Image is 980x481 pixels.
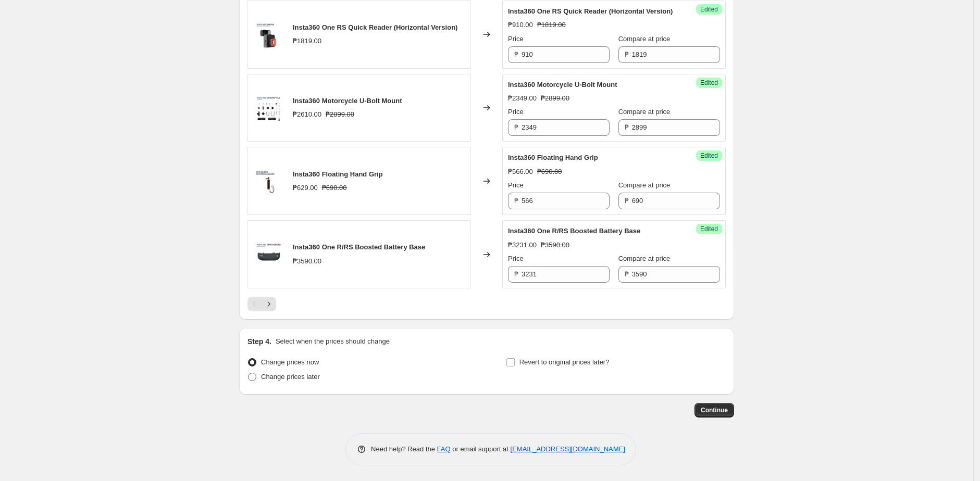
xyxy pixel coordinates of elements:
strike: ₱1819.00 [537,20,566,30]
div: ₱3231.00 [508,240,537,250]
span: Compare at price [618,35,671,43]
strike: ₱2899.00 [326,109,354,120]
span: Insta360 Floating Hand Grip [508,154,598,161]
span: Edited [700,151,718,160]
strike: ₱690.00 [537,167,562,177]
span: Insta360 One RS Quick Reader (Horizontal Version) [293,23,457,31]
span: ₱ [514,270,518,278]
span: Edited [700,79,718,87]
span: Insta360 Motorcycle U-Bolt Mount [293,97,402,105]
span: ₱ [625,197,629,205]
span: Price [508,255,524,262]
span: Insta360 One R/RS Boosted Battery Base [293,243,425,251]
img: 2022Thubnails56-07_80x.jpg [253,239,284,270]
span: Change prices later [261,373,320,381]
span: Insta360 Floating Hand Grip [293,170,383,178]
span: Compare at price [618,255,671,262]
a: [EMAIL_ADDRESS][DOMAIN_NAME] [511,445,625,453]
strike: ₱2899.00 [541,93,569,104]
button: Continue [694,403,734,417]
p: Select when the prices should change [276,336,390,347]
span: Insta360 One RS Quick Reader (Horizontal Version) [508,7,673,15]
span: ₱ [514,123,518,131]
span: Edited [700,225,718,233]
span: Price [508,108,524,116]
span: ₱ [625,123,629,131]
img: 2022Thubnails9-76_80x.png [253,92,284,123]
span: Compare at price [618,108,671,116]
a: FAQ [437,445,451,453]
span: or email support at [451,445,511,453]
span: Edited [700,5,718,14]
img: ADInsta360FloatingHandGrip_80x.jpg [253,166,284,197]
img: 2022Thubnails46-64_80x.jpg [253,19,284,50]
div: ₱910.00 [508,20,533,30]
span: Change prices now [261,358,319,366]
span: Compare at price [618,181,671,189]
div: ₱2349.00 [508,93,537,104]
strike: ₱690.00 [322,183,347,193]
span: ₱ [514,50,518,58]
span: Insta360 Motorcycle U-Bolt Mount [508,81,617,88]
div: ₱566.00 [508,167,533,177]
strike: ₱3590.00 [541,240,569,250]
span: ₱ [514,197,518,205]
div: ₱2610.00 [293,109,321,120]
span: ₱ [625,270,629,278]
button: Next [262,297,276,311]
span: ₱ [625,50,629,58]
div: ₱3590.00 [293,256,321,267]
span: Need help? Read the [371,445,437,453]
h2: Step 4. [247,336,271,347]
div: ₱1819.00 [293,36,321,46]
span: Price [508,35,524,43]
div: ₱629.00 [293,183,318,193]
nav: Pagination [247,297,276,311]
span: Revert to original prices later? [519,358,610,366]
span: Price [508,181,524,189]
span: Continue [701,406,728,414]
span: Insta360 One R/RS Boosted Battery Base [508,227,640,235]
